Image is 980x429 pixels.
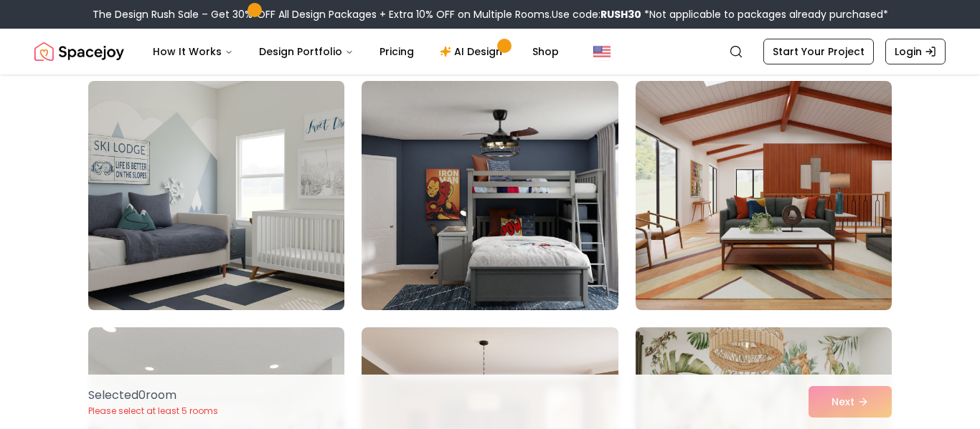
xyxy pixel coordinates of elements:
span: *Not applicable to packages already purchased* [641,7,888,21]
nav: Main [141,37,570,66]
img: Room room-72 [636,81,892,310]
p: Please select at least 5 rooms [88,405,218,417]
span: Use code: [552,7,641,21]
a: Shop [521,37,570,66]
button: Design Portfolio [248,37,365,66]
img: Room room-70 [82,75,351,316]
button: How It Works [141,37,245,66]
p: Selected 0 room [88,387,218,404]
nav: Global [34,29,946,74]
a: Spacejoy [34,37,124,66]
a: Pricing [368,37,425,66]
a: Login [885,39,946,64]
b: RUSH30 [600,7,641,21]
img: Room room-71 [362,81,618,310]
img: United States [593,43,611,60]
a: Start Your Project [763,39,874,64]
img: Spacejoy Logo [34,37,124,66]
a: AI Design [428,37,518,66]
div: The Design Rush Sale – Get 30% OFF All Design Packages + Extra 10% OFF on Multiple Rooms. [93,7,888,21]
